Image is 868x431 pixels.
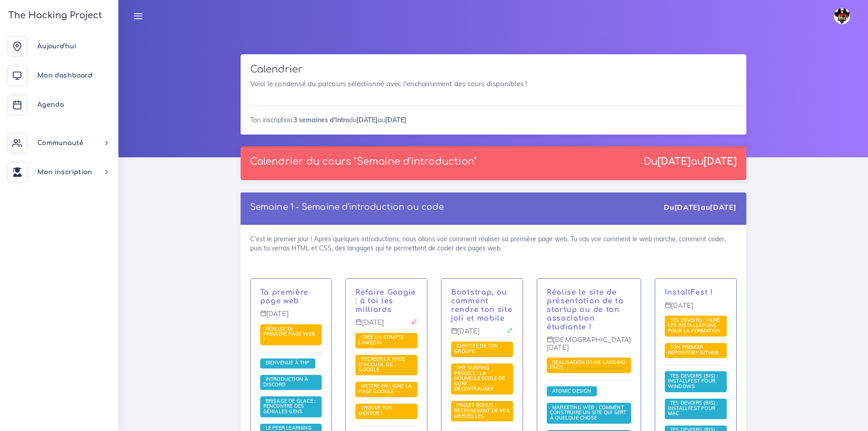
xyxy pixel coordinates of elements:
[359,383,412,395] a: Mettre en ligne la page Google
[263,398,316,415] span: Brisage de glace : rencontre des géniales gens
[668,400,719,416] span: Tes devoirs (bis) : Installfest pour MAC
[260,375,322,390] span: Pour cette session, nous allons utiliser Discord, un puissant outil de gestion de communauté. Nou...
[260,324,322,345] span: Dans ce projet, nous te demanderons de coder ta première page web. Ce sera l'occasion d'appliquer...
[263,376,308,388] span: Introduction à Discord
[507,327,513,334] i: Corrections cette journée là
[454,364,505,392] span: The Surfing Project : la nouvelle école de surf décentralisée
[664,202,736,213] div: Du au
[293,116,349,124] strong: 3 semaines d'intro
[250,78,737,89] p: Voici le condensé du parcours sélectionné avec l'enchainement des cours disponibles !
[668,400,719,417] a: Tes devoirs (bis) : Installfest pour MAC
[665,302,727,317] p: [DATE]
[355,319,417,333] p: [DATE]
[644,156,737,167] div: Du au
[260,310,322,325] p: [DATE]
[5,10,102,21] h3: The Hacking Project
[37,140,83,146] span: Communauté
[451,363,513,395] span: Tu vas devoir refaire la page d'accueil de The Surfing Project, une école de code décentralisée. ...
[359,356,405,373] span: Recréer la page d'accueil de Google
[260,288,309,305] a: Ta première page web
[355,288,416,314] a: Refaire Google : à toi les milliards
[665,316,727,336] span: Nous allons te donner des devoirs pour le weekend : faire en sorte que ton ordinateur soit prêt p...
[260,396,322,417] span: THP est avant tout un aventure humaine avec des rencontres. Avant de commencer nous allons te dem...
[263,326,315,343] a: Réalise ta première page web !
[250,156,477,167] p: Calendrier du cours "Semaine d'introduction"
[250,64,737,75] h3: Calendrier
[263,376,308,388] a: Introduction à Discord
[550,359,626,371] span: Réalisation d'une landing page
[359,405,392,417] a: Trouve ton mentor !
[547,386,597,396] span: Tu vas voir comment penser composants quand tu fais des pages web.
[250,203,444,212] a: Semaine 1 - Semaine d'introduction au code
[547,358,631,373] span: Le projet de toute une semaine ! Tu vas réaliser la page de présentation d'une organisation de to...
[355,288,417,314] p: C'est l'heure de ton premier véritable projet ! Tu vas recréer la très célèbre page d'accueil de ...
[454,402,510,419] a: PROJET BONUS : recensement de vos merveilles
[547,288,624,331] a: Réalise le site de présentation de ta startup ou de ton association étudiante !
[668,344,721,356] a: Ton premier repository GitHub
[359,334,404,346] span: Créé un compte LinkedIn
[355,355,417,375] span: L'intitulé du projet est simple, mais le projet sera plus dur qu'il n'y parait.
[355,333,417,348] span: Dans ce projet, tu vas mettre en place un compte LinkedIn et le préparer pour ta future vie.
[359,334,404,346] a: Créé un compte LinkedIn
[356,116,378,124] strong: [DATE]
[665,371,727,392] span: Nous allons te montrer comment mettre en place WSL 2 sur ton ordinateur Windows 10. Ne le fait pa...
[37,72,92,79] span: Mon dashboard
[37,169,92,176] span: Mon inscription
[668,373,719,390] a: Tes devoirs (bis) : Installfest pour Windows
[411,319,417,325] i: Projet à rendre ce jour-là
[451,288,513,322] p: Après avoir vu comment faire ses première pages, nous allons te montrer Bootstrap, un puissant fr...
[674,203,701,212] strong: [DATE]
[834,8,850,24] img: avatar
[355,404,417,419] span: Nous allons te demander de trouver la personne qui va t'aider à faire la formation dans les meill...
[657,156,691,167] strong: [DATE]
[665,343,727,358] span: Pour ce projet, nous allons te proposer d'utiliser ton nouveau terminal afin de faire marcher Git...
[454,365,505,392] a: The Surfing Project : la nouvelle école de surf décentralisée
[665,288,727,297] p: Journée InstallFest - Git & Github
[385,116,406,124] strong: [DATE]
[547,336,631,358] p: [DEMOGRAPHIC_DATA][DATE]
[668,317,723,334] a: Tes devoirs : faire les installations pour la formation
[263,398,316,415] a: Brisage de glace : rencontre des géniales gens
[550,404,627,421] span: Marketing web : comment construire un site qui sert à quelque chose
[665,288,713,296] a: InstallFest !
[359,405,392,416] span: Trouve ton mentor !
[451,401,513,421] span: Ce projet vise à souder la communauté en faisant profiter au plus grand nombre de vos projets.
[37,101,64,108] span: Agenda
[451,288,513,322] a: Bootstrap, ou comment rendre ton site joli et mobile
[241,105,746,134] div: Ton inscription: du au
[260,288,322,306] p: C'est le premier jour ! Après quelques introductions, nous allons voir comment réaliser sa premiè...
[704,156,737,167] strong: [DATE]
[359,356,405,373] a: Recréer la page d'accueil de Google
[260,358,315,369] span: Salut à toi et bienvenue à The Hacking Project. Que tu sois avec nous pour 3 semaines, 12 semaine...
[359,383,412,395] span: Mettre en ligne la page Google
[668,317,723,334] span: Tes devoirs : faire les installations pour la formation
[550,388,594,394] a: Atomic Design
[547,288,631,331] p: Et voilà ! Nous te donnerons les astuces marketing pour bien savoir vendre un concept ou une idée...
[451,342,513,357] span: Nous allons te demander d'imaginer l'univers autour de ton groupe de travail.
[668,344,721,356] span: Ton premier repository GitHub
[454,343,498,355] a: Identité de ton groupe
[355,382,417,397] span: Utilise tout ce que tu as vu jusqu'à présent pour faire profiter à la terre entière de ton super ...
[547,403,631,423] span: Marketing web : comment construire un site qui sert à quelque chose
[668,373,719,389] span: Tes devoirs (bis) : Installfest pour Windows
[665,399,727,419] span: Il est temps de faire toutes les installations nécéssaire au bon déroulement de ta formation chez...
[454,402,510,419] span: PROJET BONUS : recensement de vos merveilles
[37,43,76,50] span: Aujourd'hui
[550,405,627,421] a: Marketing web : comment construire un site qui sert à quelque chose
[263,360,312,366] a: Bienvenue à THP
[550,359,626,371] a: Réalisation d'une landing page
[263,359,312,366] span: Bienvenue à THP
[710,203,736,212] strong: [DATE]
[451,327,513,342] p: [DATE]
